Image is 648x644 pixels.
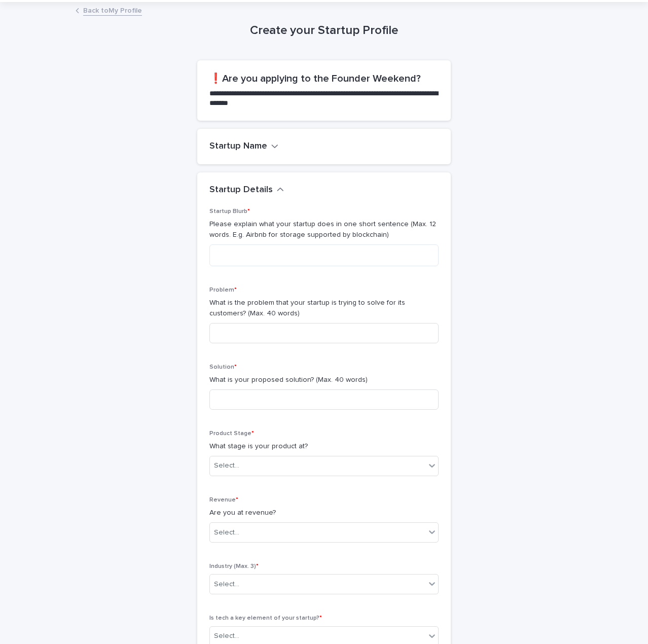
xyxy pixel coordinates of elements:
p: Please explain what your startup does in one short sentence (Max. 12 words. E.g. Airbnb for stora... [209,219,439,240]
p: What stage is your product at? [209,441,439,452]
span: Startup Blurb [209,208,250,214]
p: What is the problem that your startup is trying to solve for its customers? (Max. 40 words) [209,298,439,319]
span: Revenue [209,497,238,503]
p: Are you at revenue? [209,508,439,518]
div: Select... [214,631,239,641]
span: Is tech a key element of your startup? [209,615,322,621]
div: Select... [214,460,239,471]
span: Industry (Max. 3) [209,563,259,569]
div: Select... [214,527,239,538]
h2: Startup Name [209,141,267,152]
span: Product Stage [209,431,254,437]
h2: Startup Details [209,185,273,196]
span: Solution [209,364,237,370]
p: What is your proposed solution? (Max. 40 words) [209,375,439,385]
span: Problem [209,287,237,293]
a: Back toMy Profile [83,4,142,16]
div: Select... [214,579,239,590]
h1: Create your Startup Profile [197,23,451,38]
button: Startup Name [209,141,278,152]
button: Startup Details [209,185,284,196]
h2: ❗Are you applying to the Founder Weekend? [209,73,439,85]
